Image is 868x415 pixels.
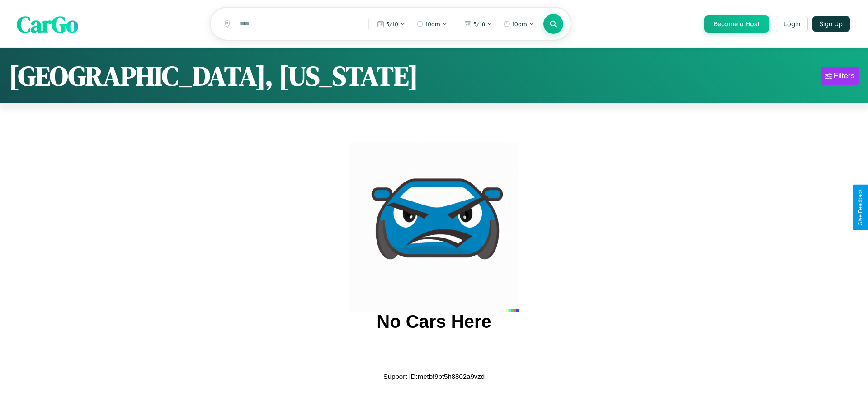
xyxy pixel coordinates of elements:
button: 5/18 [460,17,497,31]
div: Give Feedback [857,189,863,226]
button: Filters [821,67,859,85]
h2: No Cars Here [377,312,491,332]
div: Filters [834,71,854,80]
button: 10am [499,17,539,31]
span: 10am [425,20,440,28]
span: 5 / 18 [473,20,485,28]
h1: [GEOGRAPHIC_DATA], [US_STATE] [9,57,418,94]
button: Sign Up [812,16,850,32]
button: 10am [412,17,452,31]
p: Support ID: metbf9pt5h8802a9vzd [383,370,485,382]
button: Become a Host [704,15,769,33]
span: CarGo [17,8,78,39]
img: car [349,142,519,312]
button: 5/10 [373,17,410,31]
span: 10am [512,20,527,28]
span: 5 / 10 [386,20,398,28]
button: Login [776,16,808,32]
